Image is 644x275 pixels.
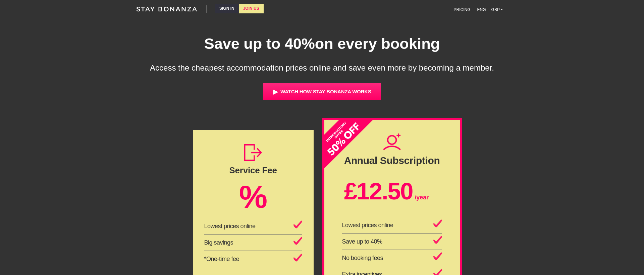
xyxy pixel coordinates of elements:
[215,4,239,13] a: SIGN IN
[204,223,256,230] div: Lowest prices online
[273,88,278,96] span: ▶
[342,250,442,266] div: No booking fees
[229,167,277,174] div: Service Fee
[342,234,442,250] div: Save up to 40%
[204,239,233,246] div: Big savings
[204,34,440,53] h4: Save up to 40% on every booking
[150,62,494,74] div: Access the cheapest accommodation prices online and save even more by becoming a member.
[475,5,489,14] a: ENG
[344,155,440,166] div: Annual Subscription
[415,194,429,201] span: /year
[450,5,475,14] a: PRICING
[342,217,442,234] div: Lowest prices online
[263,83,381,100] button: ▶Watch how Stay Bonanza works
[239,178,267,207] div: %
[204,256,239,263] div: *One-time fee
[344,172,429,203] div: £12.50
[489,5,505,14] a: GBP
[239,4,264,13] a: JOIN US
